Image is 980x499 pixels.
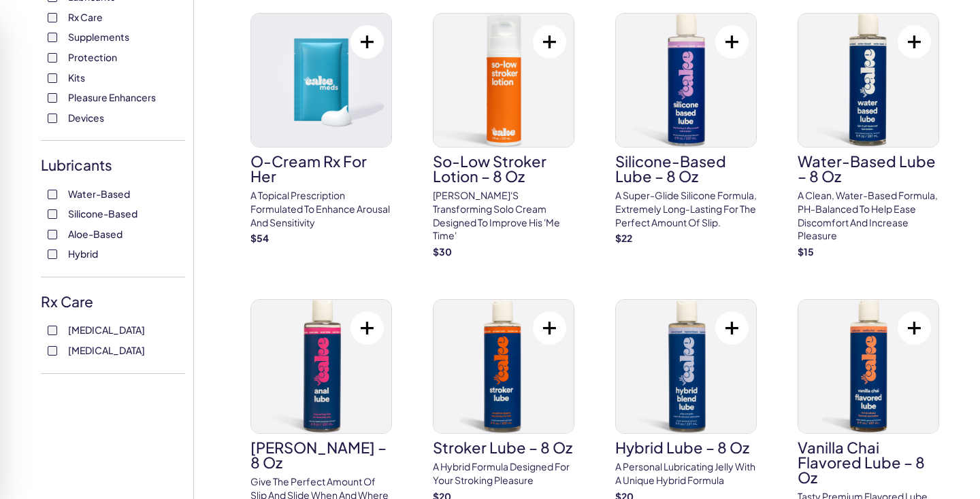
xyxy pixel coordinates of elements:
input: Supplements [48,33,57,42]
span: Silicone-Based [68,205,137,222]
a: O-Cream Rx for HerO-Cream Rx for HerA topical prescription formulated to enhance arousal and sens... [250,13,392,245]
strong: $ 30 [433,245,452,258]
span: Pleasure Enhancers [68,88,156,106]
img: Vanilla Chai Flavored Lube – 8 oz [798,300,938,433]
span: Rx Care [68,8,103,26]
strong: $ 15 [798,245,814,258]
p: A topical prescription formulated to enhance arousal and sensitivity [250,189,392,229]
span: [MEDICAL_DATA] [68,321,145,339]
span: Protection [68,48,117,66]
input: Hybrid [48,249,57,259]
a: Silicone-Based Lube – 8 ozSilicone-Based Lube – 8 ozA super-glide silicone formula, extremely lon... [615,13,757,245]
input: [MEDICAL_DATA] [48,346,57,356]
h3: So-Low Stroker Lotion – 8 oz [433,154,574,184]
input: Pleasure Enhancers [48,93,57,103]
h3: O-Cream Rx for Her [250,154,392,184]
a: So-Low Stroker Lotion – 8 ozSo-Low Stroker Lotion – 8 oz[PERSON_NAME]'s transforming solo cream d... [433,13,574,258]
input: [MEDICAL_DATA] [48,326,57,335]
input: Protection [48,53,57,63]
a: Water-Based Lube – 8 ozWater-Based Lube – 8 ozA clean, water-based formula, pH-balanced to help e... [798,13,939,258]
input: Water-Based [48,190,57,199]
h3: Stroker Lube – 8 oz [433,440,574,455]
p: A clean, water-based formula, pH-balanced to help ease discomfort and increase pleasure [798,189,939,242]
img: O-Cream Rx for Her [251,14,391,147]
h3: Silicone-Based Lube – 8 oz [615,154,757,184]
img: Anal Lube – 8 oz [251,300,391,433]
img: So-Low Stroker Lotion – 8 oz [434,14,574,147]
img: Stroker Lube – 8 oz [434,300,574,433]
span: Hybrid [68,245,98,262]
img: Water-Based Lube – 8 oz [798,14,938,147]
strong: $ 54 [250,232,269,244]
span: Kits [68,69,85,86]
p: A personal lubricating jelly with a unique hybrid formula [615,460,757,487]
input: Kits [48,73,57,83]
span: [MEDICAL_DATA] [68,341,145,359]
h3: Vanilla Chai Flavored Lube – 8 oz [798,440,939,485]
input: Aloe-Based [48,230,57,239]
input: Silicone-Based [48,209,57,219]
span: Water-Based [68,185,130,203]
input: Devices [48,114,57,123]
span: Devices [68,109,104,126]
strong: $ 22 [615,232,632,244]
h3: Hybrid Lube – 8 oz [615,440,757,455]
p: A super-glide silicone formula, extremely long-lasting for the perfect amount of slip. [615,189,757,229]
p: [PERSON_NAME]'s transforming solo cream designed to improve his 'me time' [433,189,574,242]
span: Supplements [68,28,129,46]
h3: Water-Based Lube – 8 oz [798,154,939,184]
span: Aloe-Based [68,225,122,243]
img: Hybrid Lube – 8 oz [616,300,756,433]
h3: [PERSON_NAME] – 8 oz [250,440,392,470]
p: A hybrid formula designed for your stroking pleasure [433,460,574,487]
img: Silicone-Based Lube – 8 oz [616,14,756,147]
input: Rx Care [48,13,57,22]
